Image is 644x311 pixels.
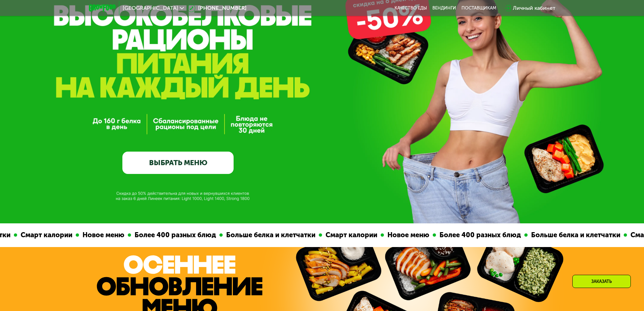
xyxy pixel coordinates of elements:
div: Больше белка и клетчатки [222,230,318,240]
div: Более 400 разных блюд [130,230,219,240]
span: [GEOGRAPHIC_DATA] [123,5,178,11]
div: Больше белка и клетчатки [527,230,623,240]
div: поставщикам [461,5,496,11]
div: Смарт калории [17,230,75,240]
div: Новое меню [78,230,127,240]
div: Заказать [572,275,631,288]
a: Вендинги [432,5,456,11]
div: Личный кабинет [513,4,555,12]
div: Новое меню [383,230,432,240]
div: Более 400 разных блюд [435,230,524,240]
a: [PHONE_NUMBER] [187,4,246,12]
a: ВЫБРАТЬ МЕНЮ [122,152,234,174]
a: Качество еды [395,5,427,11]
div: Смарт калории [321,230,380,240]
